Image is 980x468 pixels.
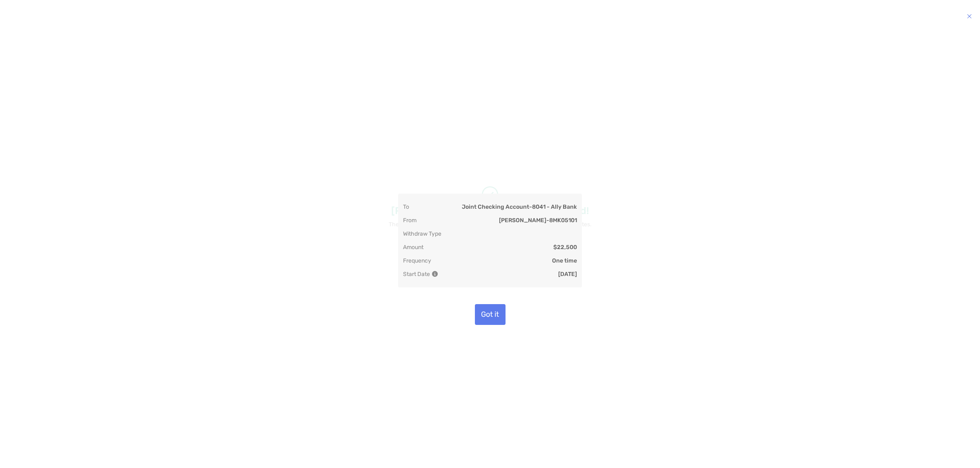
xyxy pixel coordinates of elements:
p: [PERSON_NAME] successfully submitted! [391,163,589,174]
p: Frequency [403,257,431,264]
p: Joint Checking Account - 8041 - Ally Bank [462,203,577,210]
p: From [403,217,416,224]
p: To [403,203,409,210]
p: $22,500 [553,244,577,251]
p: Start Date [403,271,437,278]
p: Amount [403,244,423,251]
p: Withdraw Type [403,230,441,237]
p: One time [552,257,577,264]
button: Got it [475,304,506,325]
p: [DATE] [558,271,577,278]
p: The status of your transfer will appear in the transactions tab in a few minutes. [389,177,592,187]
p: [PERSON_NAME] - 8MK05101 [499,217,577,224]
